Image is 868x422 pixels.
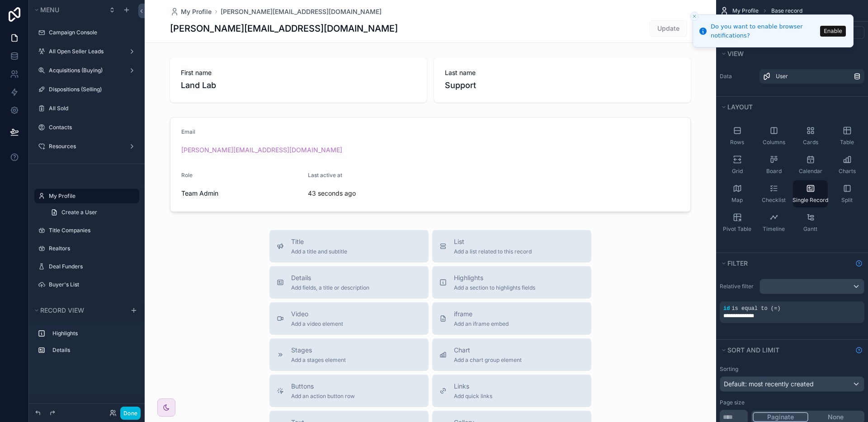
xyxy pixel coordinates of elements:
button: Single Record [793,180,828,207]
a: [PERSON_NAME][EMAIL_ADDRESS][DOMAIN_NAME] [221,7,382,16]
button: Charts [830,151,864,178]
label: Campaign Console [49,29,134,36]
span: id [723,305,730,312]
span: Split [841,197,853,204]
span: Gantt [803,225,817,233]
button: Checklist [756,180,791,207]
button: Rows [720,122,755,150]
button: Pivot Table [720,209,755,236]
label: My Profile [49,192,134,200]
label: Details [52,347,132,354]
label: Page size [720,399,745,406]
span: is equal to (=) [731,305,780,312]
button: Filter [720,257,852,270]
span: Base record [771,7,802,14]
svg: Show help information [855,347,863,354]
button: Menu [33,4,103,16]
svg: Show help information [855,260,863,267]
span: Columns [763,139,785,146]
label: Contacts [49,124,134,131]
div: scrollable content [29,322,145,366]
button: Grid [720,151,755,178]
span: Calendar [799,168,822,175]
a: User [759,69,864,84]
span: Default: most recently created [724,380,814,388]
button: Table [830,122,864,150]
span: Layout [727,103,753,111]
div: Do you want to enable browser notifications? [711,22,817,40]
button: Default: most recently created [720,376,864,392]
button: Layout [720,101,859,113]
label: Deal Funders [49,263,134,270]
button: Board [756,151,791,178]
span: Pivot Table [723,225,751,233]
button: Split [830,180,864,207]
button: Sort And Limit [720,344,852,356]
button: Calendar [793,151,828,178]
button: Cards [793,122,828,150]
label: Buyer's List [49,281,134,288]
span: Create a User [61,209,97,216]
span: Rows [730,139,744,146]
button: Done [120,407,141,420]
span: Table [840,139,854,146]
label: Title Companies [49,227,134,234]
span: Cards [803,139,818,146]
span: My Profile [732,7,759,14]
span: User [776,73,788,80]
span: Record view [40,306,84,314]
span: Board [766,168,782,175]
span: My Profile [181,7,212,16]
a: Create a User [45,205,139,220]
a: My Profile [170,7,212,16]
label: Acquisitions (Buying) [49,67,121,74]
button: Close toast [690,12,699,21]
label: Realtors [49,245,134,252]
span: Menu [40,6,59,14]
span: Filter [727,259,748,267]
label: Highlights [52,330,132,337]
button: Timeline [756,209,791,236]
label: Sorting [720,366,738,373]
label: All Open Seller Leads [49,48,121,55]
span: Timeline [763,225,785,233]
label: Relative filter [720,283,756,290]
span: Sort And Limit [727,346,779,354]
span: Map [731,197,743,204]
button: Enable [820,26,846,37]
button: Gantt [793,209,828,236]
span: View [727,50,744,57]
h1: [PERSON_NAME][EMAIL_ADDRESS][DOMAIN_NAME] [170,22,398,35]
label: Data [720,73,756,80]
button: View [720,47,859,60]
span: Charts [839,168,856,175]
label: All Sold [49,105,134,112]
span: Checklist [762,197,786,204]
span: Grid [732,168,743,175]
label: Resources [49,143,121,150]
button: Record view [33,304,125,317]
button: Hidden pages [33,190,136,202]
label: Dispositions (Selling) [49,86,134,93]
button: Map [720,180,755,207]
button: Columns [756,122,791,150]
span: Single Record [793,197,828,204]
